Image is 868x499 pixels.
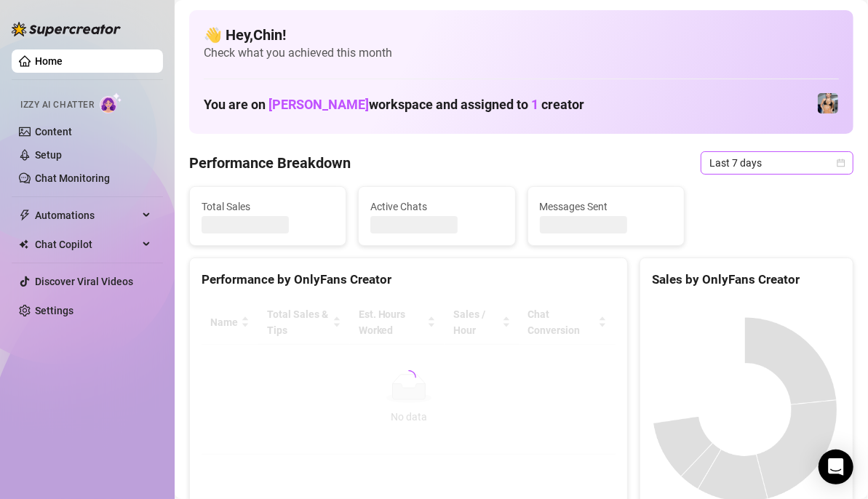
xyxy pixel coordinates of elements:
h4: 👋 Hey, Chin ! [204,25,839,45]
div: Sales by OnlyFans Creator [652,270,841,290]
span: Total Sales [202,199,334,215]
img: logo-BBDzfeDw.svg [12,22,121,36]
span: Last 7 days [709,152,845,174]
span: Active Chats [370,199,503,215]
span: Izzy AI Chatter [20,98,94,112]
span: calendar [837,159,845,167]
a: Content [35,126,72,137]
span: 1 [531,97,538,112]
h1: You are on workspace and assigned to creator [204,97,584,113]
a: Discover Viral Videos [35,276,133,287]
h4: Performance Breakdown [189,153,351,173]
span: Messages Sent [540,199,672,215]
img: AI Chatter [100,92,122,113]
span: [PERSON_NAME] [268,97,369,112]
a: Settings [35,305,73,316]
div: Open Intercom Messenger [819,450,853,484]
a: Setup [35,149,62,161]
div: Performance by OnlyFans Creator [202,270,616,290]
span: Automations [35,204,138,227]
span: thunderbolt [19,209,31,221]
a: Home [35,55,63,67]
span: Chat Copilot [35,233,138,256]
img: Chat Copilot [19,239,28,249]
img: Veronica [818,93,838,113]
a: Chat Monitoring [35,172,110,184]
span: loading [401,370,417,386]
span: Check what you achieved this month [204,45,839,61]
